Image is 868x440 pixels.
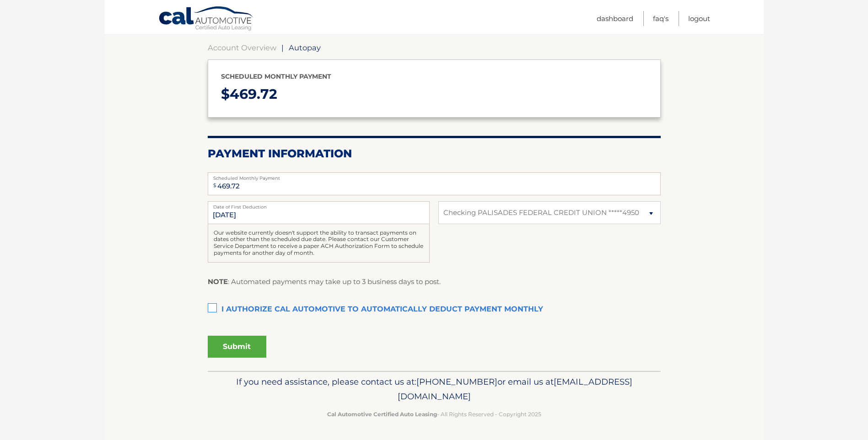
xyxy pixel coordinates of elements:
label: Date of First Deduction [208,201,430,209]
span: [EMAIL_ADDRESS][DOMAIN_NAME] [398,376,632,402]
a: Cal Automotive [158,6,254,32]
p: $ [221,82,647,107]
p: Scheduled monthly payment [221,71,647,82]
input: Payment Date [208,201,430,224]
label: Scheduled Monthly Payment [208,172,661,180]
strong: Cal Automotive Certified Auto Leasing [327,411,437,418]
span: $ [210,175,219,196]
a: Logout [688,11,710,26]
p: If you need assistance, please contact us at: or email us at [214,375,655,404]
span: [PHONE_NUMBER] [416,376,497,387]
a: Dashboard [597,11,633,26]
p: : Automated payments may take up to 3 business days to post. [208,276,441,288]
a: FAQ's [653,11,669,26]
p: - All Rights Reserved - Copyright 2025 [214,409,655,419]
div: Our website currently doesn't support the ability to transact payments on dates other than the sc... [208,224,430,263]
span: Autopay [289,43,321,52]
label: I authorize cal automotive to automatically deduct payment monthly [208,300,661,319]
input: Payment Amount [208,172,661,195]
span: | [281,43,284,52]
a: Account Overview [208,43,276,52]
strong: NOTE [208,277,228,286]
span: 469.72 [230,86,277,102]
h2: Payment Information [208,147,661,161]
button: Submit [208,336,266,358]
